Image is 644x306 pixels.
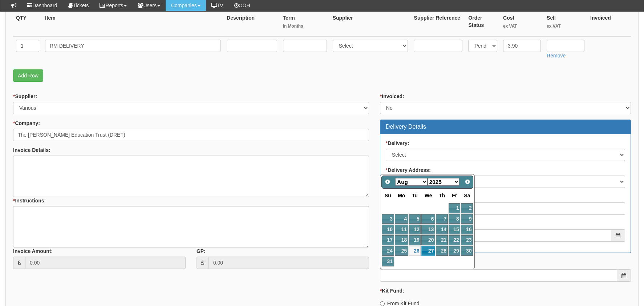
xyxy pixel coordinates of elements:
a: Next [462,177,473,187]
label: Supplier: [13,93,37,100]
th: Item [42,11,224,36]
a: 10 [382,225,394,234]
th: Supplier Reference [411,11,465,36]
label: Instructions: [13,197,46,204]
a: 30 [461,246,473,256]
a: 31 [382,257,394,266]
a: 9 [461,214,473,224]
label: Invoiced: [380,93,404,100]
a: 27 [421,246,435,256]
span: Monday [398,193,405,198]
a: 11 [395,225,408,234]
a: 21 [436,235,448,245]
small: ex VAT [547,23,584,29]
a: 7 [436,214,448,224]
small: In Months [283,23,327,29]
small: ex VAT [503,23,541,29]
label: Company: [13,120,40,127]
th: Supplier [330,11,411,36]
a: 6 [421,214,435,224]
th: Invoiced [587,11,631,36]
label: Kit Fund: [380,287,404,294]
a: 17 [382,235,394,245]
label: Invoice Details: [13,146,50,154]
span: Thursday [439,193,445,198]
a: 15 [449,225,460,234]
a: 12 [409,225,421,234]
a: 3 [382,214,394,224]
a: 16 [461,225,473,234]
a: Remove [547,53,566,59]
span: Saturday [464,193,470,198]
th: Cost [500,11,544,36]
a: 19 [409,235,421,245]
a: 22 [449,235,460,245]
a: 25 [395,246,408,256]
th: Description [224,11,280,36]
a: 8 [449,214,460,224]
a: 4 [395,214,408,224]
a: 5 [409,214,421,224]
a: 2 [461,203,473,213]
span: Sunday [385,193,391,198]
span: Friday [452,193,457,198]
a: Add Row [13,69,43,82]
span: Next [465,179,470,185]
a: 28 [436,246,448,256]
th: QTY [13,11,42,36]
a: 18 [395,235,408,245]
label: Delivery Address: [386,166,431,174]
input: From Kit Fund [380,301,385,306]
a: 20 [421,235,435,245]
span: Tuesday [412,193,418,198]
a: 1 [449,203,460,213]
label: Invoice Amount: [13,247,53,255]
th: Sell [544,11,587,36]
a: 23 [461,235,473,245]
a: 24 [382,246,394,256]
th: Term [280,11,330,36]
a: 29 [449,246,460,256]
a: 26 [409,246,421,256]
a: 14 [436,225,448,234]
h3: Delivery Details [386,124,625,130]
span: Wednesday [425,193,432,198]
a: 13 [421,225,435,234]
span: Prev [385,179,390,185]
th: Order Status [465,11,500,36]
label: Delivery: [386,140,409,147]
a: Prev [382,177,393,187]
label: GP: [197,247,206,255]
